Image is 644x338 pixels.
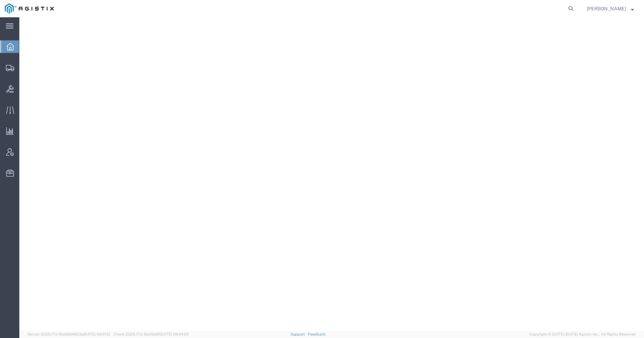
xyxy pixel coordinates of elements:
[587,5,626,12] span: Andrew Wacyra
[291,332,308,336] a: Support
[529,331,636,337] span: Copyright © [DATE]-[DATE] Agistix Inc., All Rights Reserved
[84,332,110,336] span: [DATE] 09:51:12
[5,3,54,14] img: logo
[586,4,634,13] button: [PERSON_NAME]
[114,332,189,336] span: Client: 2025.17.0-5dd568f
[19,17,644,331] iframe: FS Legacy Container
[160,332,189,336] span: [DATE] 08:44:20
[28,332,110,336] span: Server: 2025.17.0-16a969492de
[308,332,325,336] a: Feedback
